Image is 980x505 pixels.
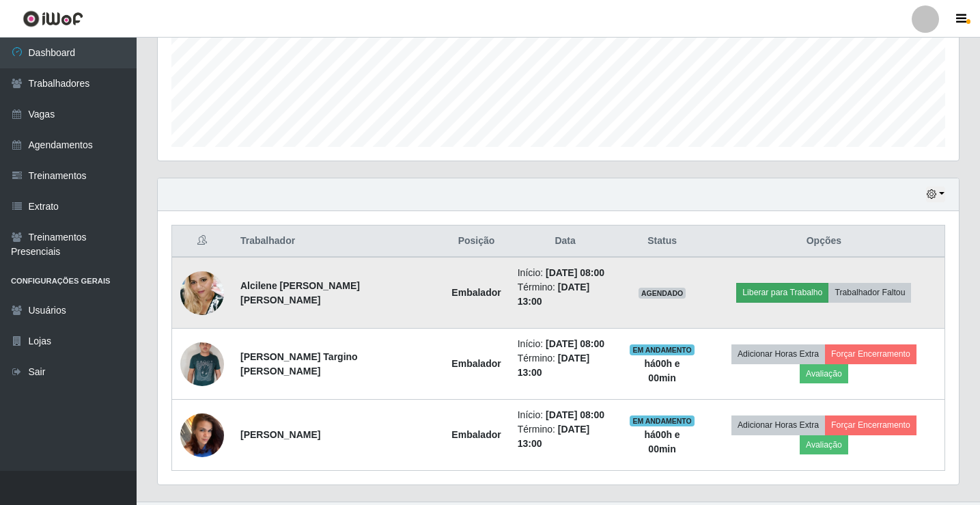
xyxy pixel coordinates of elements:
[518,280,613,309] li: Término:
[518,266,613,280] li: Início:
[240,280,360,305] strong: Alcilene [PERSON_NAME] [PERSON_NAME]
[828,283,911,302] button: Trabalhador Faltou
[180,262,224,323] img: 1729892511965.jpeg
[731,415,825,435] button: Adicionar Horas Extra
[731,344,825,364] button: Adicionar Horas Extra
[546,267,604,278] time: [DATE] 08:00
[825,415,916,435] button: Forçar Encerramento
[240,351,358,377] strong: [PERSON_NAME] Targino [PERSON_NAME]
[451,287,501,298] strong: Embalador
[630,344,695,355] span: EM ANDAMENTO
[180,329,224,399] img: 1743632981359.jpeg
[645,358,680,383] strong: há 00 h e 00 min
[703,226,945,258] th: Opções
[23,10,83,27] img: CoreUI Logo
[180,406,224,464] img: 1757531063251.jpeg
[518,351,613,380] li: Término:
[736,283,828,302] button: Liberar para Trabalho
[509,226,621,258] th: Data
[645,429,680,454] strong: há 00 h e 00 min
[800,364,848,383] button: Avaliação
[232,226,443,258] th: Trabalhador
[451,429,501,440] strong: Embalador
[621,226,703,258] th: Status
[639,288,686,299] span: AGENDADO
[518,408,613,422] li: Início:
[240,429,320,440] strong: [PERSON_NAME]
[518,337,613,351] li: Início:
[800,435,848,454] button: Avaliação
[451,358,501,369] strong: Embalador
[630,415,695,426] span: EM ANDAMENTO
[546,409,604,420] time: [DATE] 08:00
[443,226,509,258] th: Posição
[518,422,613,451] li: Término:
[825,344,916,364] button: Forçar Encerramento
[546,338,604,349] time: [DATE] 08:00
